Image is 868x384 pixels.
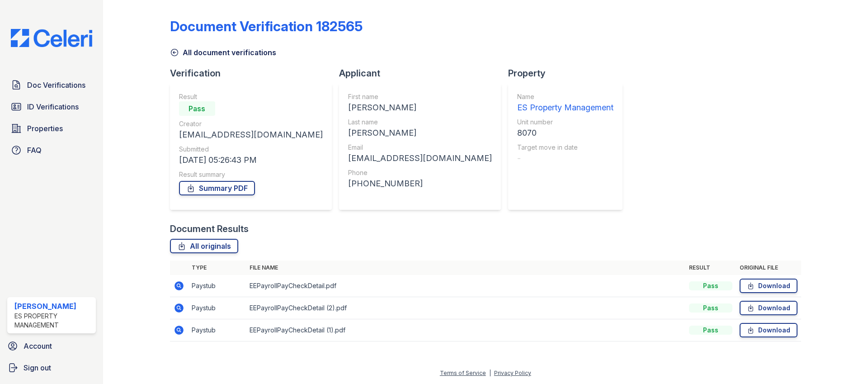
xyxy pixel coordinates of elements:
a: Privacy Policy [494,370,531,376]
a: Summary PDF [179,181,255,195]
a: Sign out [4,359,99,377]
div: ES Property Management [14,312,92,330]
div: 8070 [517,127,613,139]
div: [PERSON_NAME] [348,127,492,139]
a: Download [740,301,797,315]
div: Target move in date [517,143,613,152]
td: Paystub [188,319,246,341]
th: File name [246,261,685,275]
div: [EMAIL_ADDRESS][DOMAIN_NAME] [179,128,323,141]
div: Verification [170,67,339,80]
div: Applicant [339,67,508,80]
a: Download [740,323,797,337]
div: ES Property Management [517,101,613,114]
a: All document verifications [170,47,276,58]
a: All originals [170,239,238,253]
a: Properties [7,119,96,137]
div: Submitted [179,145,323,154]
a: Account [4,337,99,355]
div: Phone [348,168,492,177]
div: [PERSON_NAME] [14,301,92,312]
div: Pass [689,326,732,335]
th: Result [685,261,736,275]
div: Pass [179,101,215,116]
div: [DATE] 05:26:43 PM [179,154,323,166]
th: Original file [736,261,801,275]
a: Name ES Property Management [517,92,613,114]
a: FAQ [7,141,96,159]
div: [PERSON_NAME] [348,101,492,114]
div: Property [508,67,630,80]
div: Result [179,92,323,101]
th: Type [188,261,246,275]
div: Last name [348,118,492,127]
div: Unit number [517,118,613,127]
div: Email [348,143,492,152]
div: Name [517,92,613,101]
span: Properties [27,123,63,134]
div: - [517,152,613,165]
td: EEPayrollPayCheckDetail (2).pdf [246,297,685,319]
div: Document Verification 182565 [170,18,363,34]
span: FAQ [27,145,42,156]
div: Creator [179,119,323,128]
div: Document Results [170,223,249,235]
div: [EMAIL_ADDRESS][DOMAIN_NAME] [348,152,492,165]
a: Terms of Service [440,370,486,376]
td: Paystub [188,275,246,297]
span: Sign out [24,362,51,373]
span: Account [24,341,52,351]
a: Download [740,279,797,293]
div: | [489,370,491,376]
img: CE_Logo_Blue-a8612792a0a2168367f1c8372b55b34899dd931a85d93a1a3d3e32e68fde9ad4.png [4,29,99,47]
td: Paystub [188,297,246,319]
div: [PHONE_NUMBER] [348,177,492,190]
div: Pass [689,303,732,313]
div: First name [348,92,492,101]
a: ID Verifications [7,98,96,116]
a: Doc Verifications [7,76,96,94]
span: Doc Verifications [27,80,85,90]
td: EEPayrollPayCheckDetail (1).pdf [246,319,685,341]
td: EEPayrollPayCheckDetail.pdf [246,275,685,297]
span: ID Verifications [27,101,79,112]
div: Pass [689,281,732,290]
div: Result summary [179,170,323,179]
